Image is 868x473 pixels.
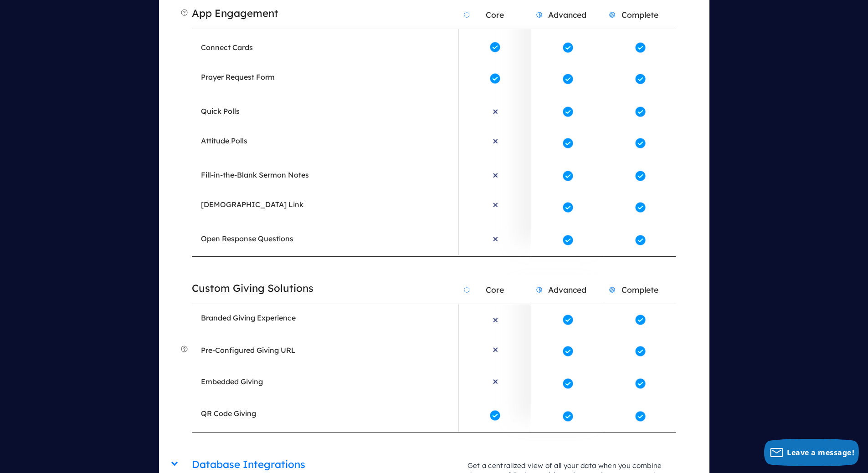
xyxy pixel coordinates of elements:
[201,136,247,145] em: Attitude Polls
[201,377,263,386] em: Embedded Giving
[459,275,531,304] h2: Core
[531,275,603,304] h2: Advanced
[201,200,303,209] em: [DEMOGRAPHIC_DATA] Link
[201,234,293,243] em: Open Response Questions
[764,439,859,466] button: Leave a message!
[201,72,275,81] em: Prayer Request Form
[201,345,296,359] span: Pre-Configured Giving URL
[201,43,253,52] em: Connect Cards
[604,0,676,29] h2: Complete
[604,275,676,304] h2: Complete
[459,0,531,29] h2: Core
[201,409,256,418] em: QR Code Giving
[201,170,309,179] em: Fill-in-the-Blank Sermon Notes
[787,448,854,458] span: Leave a message!
[192,277,458,300] h2: Custom Giving Solutions
[201,107,240,116] em: Quick Polls
[201,313,296,322] em: Branded Giving Experience
[192,2,458,25] h2: App Engagement
[531,0,603,29] h2: Advanced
